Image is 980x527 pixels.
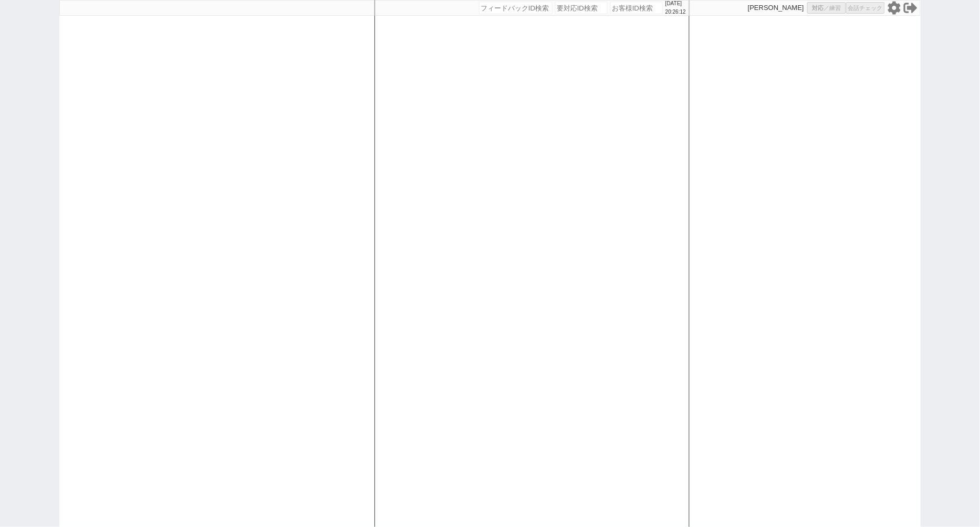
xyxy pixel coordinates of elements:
[479,2,552,14] input: フィードバックID検索
[610,2,663,14] input: お客様ID検索
[812,4,824,12] span: 対応
[807,2,846,14] button: 対応／練習
[748,4,804,12] p: [PERSON_NAME]
[555,2,608,14] input: 要対応ID検索
[665,8,686,16] p: 20:26:12
[846,2,885,14] button: 会話チェック
[848,4,883,12] span: 会話チェック
[830,4,841,12] span: 練習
